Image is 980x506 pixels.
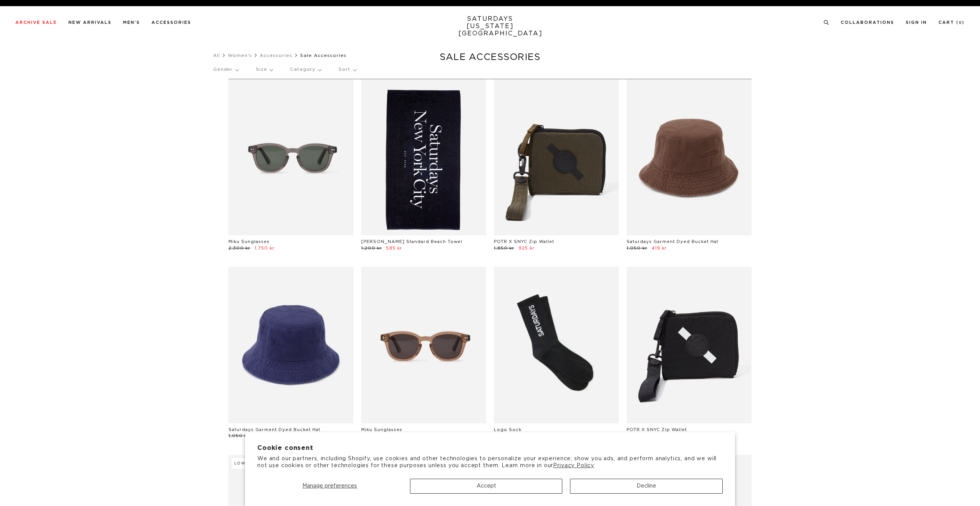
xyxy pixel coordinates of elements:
h2: Cookie consent [257,444,723,452]
button: Accept [410,479,563,494]
span: 1,850 kr [494,246,514,250]
span: 925 kr [518,246,535,250]
a: New Arrivals [68,20,112,25]
small: 0 [959,21,962,25]
a: [PERSON_NAME] Standard Beach Towel [361,240,462,244]
span: Sale Accessories [300,53,347,58]
button: Decline [570,479,723,494]
p: Category [290,61,321,78]
a: SATURDAYS[US_STATE][GEOGRAPHIC_DATA] [458,15,522,37]
a: Accessories [260,53,292,58]
a: Men's [123,20,140,25]
a: Collaborations [841,20,894,25]
span: 2,300 kr [228,246,250,250]
p: Size [256,61,273,78]
span: 1,750 kr [255,246,275,250]
a: Sign In [906,20,927,25]
a: Miku Sunglasses [361,428,402,432]
a: POTR X SNYC Zip Wallet [494,240,554,244]
a: Accessories [152,20,191,25]
span: 419 kr [652,246,667,250]
span: Manage preferences [302,483,357,489]
span: 585 kr [386,246,402,250]
a: Saturdays Garment Dyed Bucket Hat [627,240,718,244]
a: Saturdays Garment Dyed Bucket Hat [228,428,320,432]
button: Manage preferences [257,479,402,494]
a: Women's [228,53,252,58]
a: Miku Sunglasses [228,240,270,244]
a: Privacy Policy [553,463,594,468]
p: Sort [338,61,356,78]
a: Cart (0) [938,20,965,25]
span: 1,050 kr [228,434,249,438]
p: Gender [213,61,238,78]
span: 1,200 kr [361,246,382,250]
a: All [213,53,220,58]
span: 1,050 kr [627,246,647,250]
a: POTR X SNYC Zip Wallet [627,428,687,432]
p: We and our partners, including Shopify, use cookies and other technologies to personalize your ex... [257,455,723,469]
a: Archive Sale [15,20,57,25]
div: Low Stock [232,458,267,469]
a: Logo Sock [494,428,522,432]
